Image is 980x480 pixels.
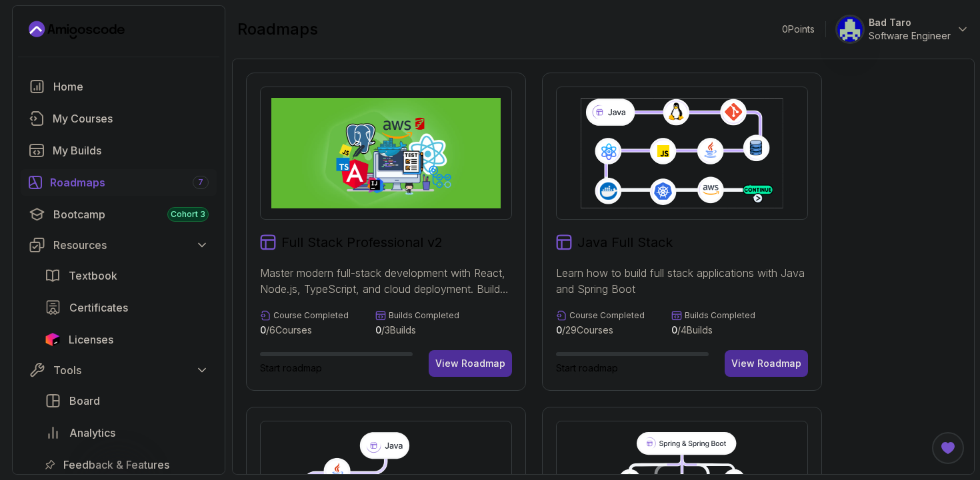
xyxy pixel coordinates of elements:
span: Analytics [69,425,115,441]
img: jetbrains icon [45,333,61,346]
span: 0 [375,324,381,336]
div: Resources [53,237,209,253]
span: Feedback & Features [63,457,169,473]
div: Bootcamp [53,206,209,222]
p: 0 Points [782,23,815,36]
span: Board [69,393,100,409]
p: / 3 Builds [375,324,459,337]
span: Licenses [69,332,113,348]
a: textbook [37,262,217,289]
button: Resources [21,233,217,257]
a: feedback [37,451,217,478]
span: Start roadmap [556,362,618,373]
button: View Roadmap [725,350,808,377]
a: home [21,73,217,100]
p: / 4 Builds [671,324,755,337]
a: Landing page [29,19,125,41]
button: Open Feedback Button [932,432,964,464]
h2: roadmaps [237,19,318,40]
p: / 6 Courses [260,324,349,337]
a: analytics [37,419,217,446]
img: Full Stack Professional v2 [271,98,501,208]
span: Start roadmap [260,362,322,373]
a: licenses [37,326,217,353]
p: Course Completed [569,310,645,321]
h2: Java Full Stack [577,233,673,252]
a: board [37,387,217,414]
span: 0 [556,324,562,336]
p: / 29 Courses [556,324,645,337]
div: My Courses [53,111,209,126]
a: courses [21,105,217,132]
button: Tools [21,358,217,382]
p: Learn how to build full stack applications with Java and Spring Boot [556,265,808,297]
span: 7 [198,177,203,188]
p: Master modern full-stack development with React, Node.js, TypeScript, and cloud deployment. Build... [260,265,512,297]
div: View Roadmap [435,357,505,370]
p: Course Completed [273,310,349,321]
span: Certificates [69,300,128,316]
p: Software Engineer [869,29,951,43]
div: My Builds [53,142,209,158]
button: user profile imageBad TaroSoftware Engineer [837,16,969,43]
a: roadmaps [21,169,217,196]
span: 0 [260,324,266,336]
p: Builds Completed [389,310,459,321]
div: View Roadmap [731,357,801,370]
button: View Roadmap [429,350,512,377]
p: Bad Taro [869,16,951,29]
h2: Full Stack Professional v2 [281,233,443,252]
a: bootcamp [21,201,217,228]
img: user profile image [837,17,863,42]
div: Tools [53,362,209,378]
a: certificates [37,294,217,321]
div: Roadmaps [50,174,209,190]
div: Home [53,79,209,95]
a: builds [21,137,217,164]
span: Cohort 3 [171,209,205,220]
span: 0 [671,324,677,336]
p: Builds Completed [685,310,755,321]
span: Textbook [69,268,117,284]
